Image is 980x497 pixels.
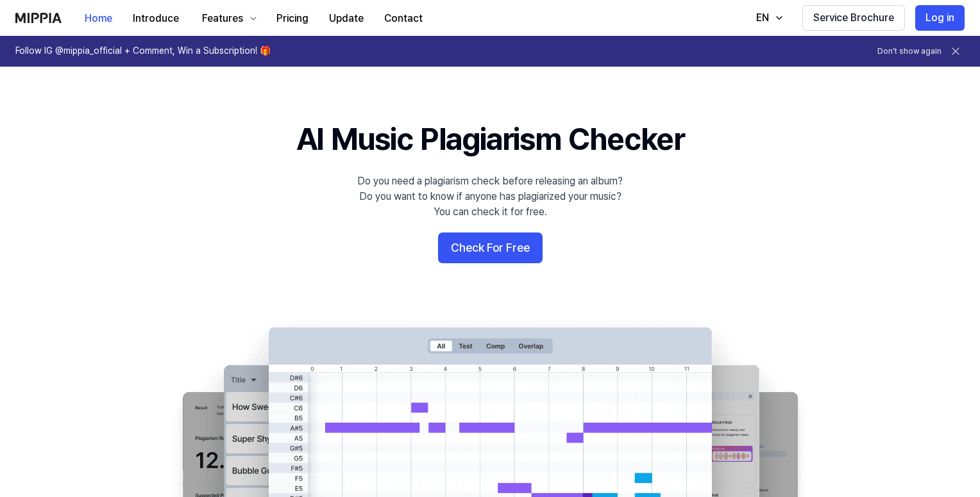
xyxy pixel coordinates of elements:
[15,13,62,23] img: logo
[296,118,684,161] h1: AI Music Plagiarism Checker
[74,6,122,31] button: Home
[743,5,792,31] button: EN
[319,6,374,31] button: Update
[438,232,543,263] button: Check For Free
[357,174,623,220] div: Do you need a plagiarism check before releasing an album? Do you want to know if anyone has plagi...
[122,6,189,31] button: Introduce
[15,45,271,58] h1: Follow IG @mippia_official + Comment, Win a Subscription! 🎁
[266,6,319,31] button: Pricing
[74,1,122,36] a: Home
[189,6,266,31] button: Features
[802,5,905,31] button: Service Brochure
[877,46,942,57] button: Don't show again
[754,10,772,26] div: EN
[374,6,433,31] button: Contact
[915,5,965,31] button: Log in
[199,11,246,26] div: Features
[319,1,374,36] a: Update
